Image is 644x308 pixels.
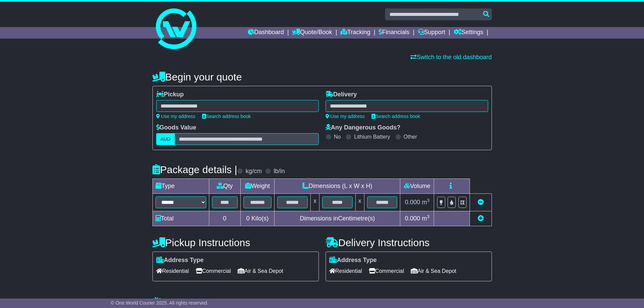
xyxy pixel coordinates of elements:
sup: 3 [427,214,430,219]
sup: 3 [427,198,430,203]
td: Type [152,179,209,194]
a: Search address book [372,114,420,119]
label: Other [404,134,417,140]
label: AUD [156,133,175,145]
span: Commercial [369,266,404,276]
label: Lithium Battery [354,134,390,140]
span: 0.000 [405,215,420,222]
td: Dimensions (L x W x H) [275,179,400,194]
label: Delivery [326,91,357,98]
td: Dimensions in Centimetre(s) [275,211,400,226]
td: Weight [240,179,275,194]
h4: Warranty & Insurance [152,297,492,308]
span: m [422,199,430,206]
label: Goods Value [156,124,196,132]
td: x [355,194,364,211]
td: Total [152,211,209,226]
span: © One World Courier 2025. All rights reserved. [111,300,209,306]
a: Add new item [478,215,484,222]
h4: Delivery Instructions [326,237,492,248]
a: Quote/Book [292,27,332,39]
h4: Begin your quote [152,71,492,82]
span: Commercial [196,266,231,276]
span: Air & Sea Depot [238,266,283,276]
label: lb/in [273,168,285,175]
h4: Package details | [152,164,237,175]
a: Tracking [340,27,370,39]
td: Volume [400,179,434,194]
td: Kilo(s) [240,211,275,226]
a: Use my address [156,114,195,119]
a: Settings [454,27,483,39]
label: No [334,134,341,140]
a: Financials [379,27,409,39]
a: Use my address [326,114,365,119]
span: m [422,215,430,222]
a: Support [418,27,445,39]
td: x [311,194,319,211]
label: Address Type [156,257,204,264]
span: Air & Sea Depot [411,266,456,276]
a: Switch to the old dashboard [410,54,492,61]
label: Any Dangerous Goods? [326,124,401,132]
h4: Pickup Instructions [152,237,319,248]
td: 0 [209,211,240,226]
label: Address Type [329,257,377,264]
td: Qty [209,179,240,194]
span: Residential [156,266,189,276]
span: Residential [329,266,362,276]
a: Search address book [202,114,251,119]
a: Remove this item [478,199,484,206]
a: Dashboard [248,27,284,39]
span: 0.000 [405,199,420,206]
span: 0 [246,215,249,222]
label: Pickup [156,91,184,98]
label: kg/cm [245,168,262,175]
